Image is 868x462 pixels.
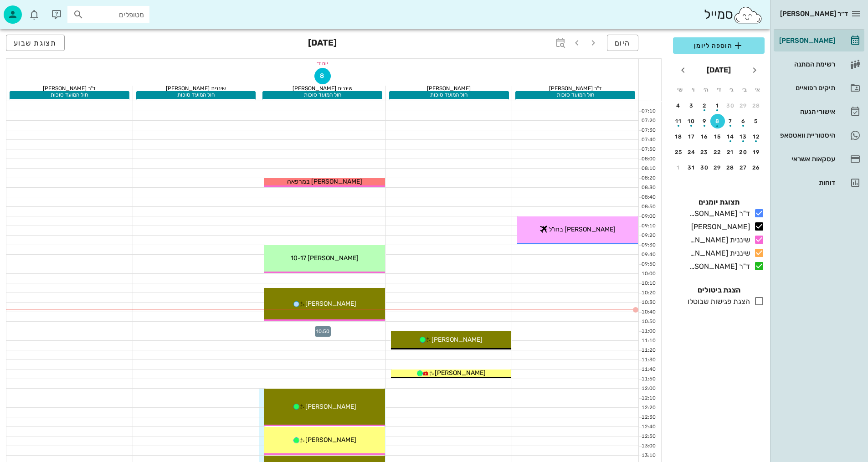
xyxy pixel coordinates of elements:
button: 30 [697,160,712,175]
div: 14 [723,133,738,140]
button: חודש הבא [675,62,691,78]
a: אישורי הגעה [774,101,864,123]
button: 4 [671,98,686,113]
div: 12:30 [639,414,657,421]
span: ד״ר [PERSON_NAME] [780,10,848,18]
span: [PERSON_NAME] [305,300,356,308]
div: 23 [697,149,712,155]
button: 9 [697,114,712,128]
div: 09:40 [639,251,657,259]
div: 30 [723,103,738,109]
button: [DATE] [703,61,734,79]
div: 10:40 [639,308,657,316]
div: ד"ר [PERSON_NAME] [686,208,750,219]
div: 7 [723,118,738,124]
button: 17 [684,129,699,144]
button: 18 [671,129,686,144]
div: 09:30 [639,241,657,249]
th: ד׳ [713,82,724,98]
div: 09:00 [639,213,657,221]
button: חודש שעבר [746,62,763,78]
div: 8 [710,118,725,124]
div: 07:50 [639,146,657,154]
div: 10:00 [639,270,657,278]
th: ה׳ [700,82,712,98]
h3: [DATE] [308,35,337,53]
div: 25 [671,149,686,155]
button: 23 [697,145,712,159]
div: שיננית [PERSON_NAME] [686,235,750,246]
div: ד"ר [PERSON_NAME] [6,86,133,91]
div: 11:40 [639,366,657,374]
span: חול המועד סוכות [177,92,215,98]
div: 12:50 [639,433,657,441]
span: [PERSON_NAME] [305,403,356,411]
a: [PERSON_NAME] [774,30,864,51]
span: חול המועד סוכות [557,92,594,98]
button: תצוגת שבוע [6,35,65,51]
div: 10:10 [639,280,657,287]
a: דוחות [774,172,864,194]
div: 07:10 [639,108,657,115]
div: 12:00 [639,385,657,393]
span: תצוגת שבוע [14,39,57,47]
div: [PERSON_NAME] [386,86,512,91]
button: 7 [723,114,738,128]
div: 13 [736,133,751,140]
div: 11:30 [639,356,657,364]
button: 24 [684,145,699,159]
a: רשימת המתנה [774,53,864,75]
span: [PERSON_NAME] [435,369,486,377]
span: היום [615,39,631,47]
button: 28 [723,160,738,175]
span: [PERSON_NAME] בחו"ל ✈️ [539,226,616,233]
button: 8 [710,114,725,128]
div: 11 [671,118,686,124]
div: 9 [697,118,712,124]
div: 22 [710,149,725,155]
span: [PERSON_NAME] [305,436,356,444]
div: 27 [736,164,751,171]
button: 3 [684,98,699,113]
button: 25 [671,145,686,159]
div: 13:00 [639,442,657,450]
span: חול המועד סוכות [304,92,341,98]
button: 20 [736,145,751,159]
div: 08:10 [639,165,657,173]
button: 1 [671,160,686,175]
div: 28 [749,103,764,109]
div: [PERSON_NAME] [777,37,835,44]
div: 12:20 [639,404,657,412]
div: 09:20 [639,232,657,240]
span: [PERSON_NAME] במרפאה [287,178,362,185]
span: [PERSON_NAME] 10-17 [291,254,359,262]
div: שיננית [PERSON_NAME] [686,248,750,259]
button: 30 [723,98,738,113]
span: תג [27,7,32,13]
div: עסקאות אשראי [777,155,835,163]
div: שיננית [PERSON_NAME] [133,86,259,91]
th: ב׳ [739,82,750,98]
div: 08:40 [639,194,657,201]
button: 6 [736,114,751,128]
div: 18 [671,133,686,140]
div: סמייל [704,5,763,25]
div: 10:50 [639,318,657,326]
button: 8 [314,68,331,84]
button: 16 [697,129,712,144]
button: 14 [723,129,738,144]
div: [PERSON_NAME] [688,221,750,232]
button: 29 [736,98,751,113]
div: 29 [710,164,725,171]
button: 11 [671,114,686,128]
button: 1 [710,98,725,113]
div: 28 [723,164,738,171]
button: 21 [723,145,738,159]
div: 11:10 [639,337,657,345]
img: SmileCloud logo [733,6,763,24]
div: 30 [697,164,712,171]
h4: תצוגת יומנים [673,197,765,208]
button: 27 [736,160,751,175]
div: 10:30 [639,299,657,307]
button: 13 [736,129,751,144]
